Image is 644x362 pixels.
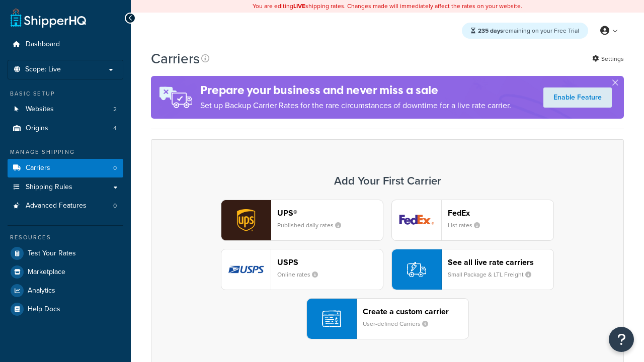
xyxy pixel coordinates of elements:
a: Shipping Rules [8,178,123,197]
img: fedEx logo [392,200,441,240]
button: See all live rate carriersSmall Package & LTL Freight [391,249,554,290]
span: Shipping Rules [26,183,72,192]
a: Analytics [8,282,123,300]
span: Websites [26,105,54,114]
button: Create a custom carrierUser-defined Carriers [306,298,469,339]
li: Advanced Features [8,197,123,215]
a: Carriers 0 [8,159,123,177]
a: Enable Feature [543,87,612,108]
a: Origins 4 [8,119,123,138]
span: 0 [113,164,117,172]
div: remaining on your Free Trial [462,23,588,39]
img: ups logo [221,200,271,240]
a: Advanced Features 0 [8,197,123,215]
span: Help Docs [28,305,60,314]
div: Resources [8,233,123,242]
img: usps logo [221,249,271,290]
button: fedEx logoFedExList rates [391,200,554,241]
button: ups logoUPS®Published daily rates [221,200,383,241]
li: Origins [8,119,123,138]
small: Published daily rates [277,221,349,230]
a: Dashboard [8,35,123,54]
header: UPS® [277,208,383,218]
strong: 235 days [478,26,503,35]
button: Open Resource Center [609,327,634,352]
p: Set up Backup Carrier Rates for the rare circumstances of downtime for a live rate carrier. [200,99,511,113]
h1: Carriers [151,49,200,68]
small: Online rates [277,270,326,279]
a: Websites 2 [8,100,123,119]
img: icon-carrier-liverate-becf4550.svg [407,260,426,279]
h3: Add Your First Carrier [162,175,613,187]
header: Create a custom carrier [363,307,468,316]
small: User-defined Carriers [363,319,436,328]
span: Analytics [28,287,55,295]
span: Dashboard [26,40,60,49]
span: Marketplace [28,268,65,277]
header: FedEx [448,208,553,218]
span: 0 [113,202,117,210]
a: ShipperHQ Home [11,8,86,28]
a: Marketplace [8,263,123,281]
span: Carriers [26,164,50,172]
b: LIVE [293,2,305,11]
small: Small Package & LTL Freight [448,270,539,279]
a: Test Your Rates [8,244,123,262]
div: Manage Shipping [8,148,123,156]
header: See all live rate carriers [448,257,553,267]
header: USPS [277,257,383,267]
small: List rates [448,221,488,230]
a: Help Docs [8,300,123,318]
span: Advanced Features [26,202,87,210]
img: icon-carrier-custom-c93b8a24.svg [322,309,341,328]
span: Scope: Live [25,65,61,74]
div: Basic Setup [8,89,123,98]
li: Carriers [8,159,123,177]
span: Test Your Rates [28,249,76,258]
button: usps logoUSPSOnline rates [221,249,383,290]
span: Origins [26,124,48,133]
img: ad-rules-rateshop-fe6ec290ccb7230408bd80ed9643f0289d75e0ffd9eb532fc0e269fcd187b520.png [151,76,200,119]
a: Settings [592,52,624,66]
span: 4 [113,124,117,133]
h4: Prepare your business and never miss a sale [200,82,511,99]
li: Websites [8,100,123,119]
span: 2 [113,105,117,114]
